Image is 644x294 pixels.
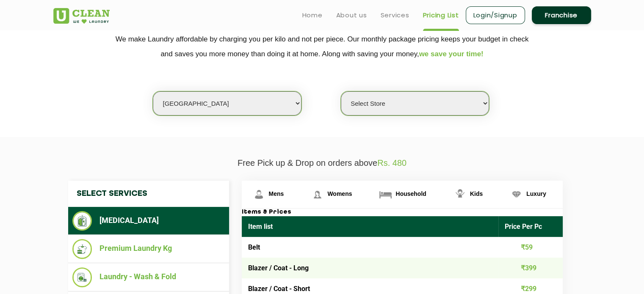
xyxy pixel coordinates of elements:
[419,50,484,58] span: we save your time!
[395,190,426,197] span: Household
[498,216,563,237] th: Price Per Pc
[53,32,591,61] p: We make Laundry affordable by charging you per kilo and not per piece. Our monthly package pricin...
[269,190,284,197] span: Mens
[509,187,524,202] img: Luxury
[498,237,563,258] td: ₹59
[470,190,483,197] span: Kids
[466,6,525,24] a: Login/Signup
[53,8,110,24] img: UClean Laundry and Dry Cleaning
[72,211,225,231] li: [MEDICAL_DATA]
[252,187,266,202] img: Mens
[302,10,323,20] a: Home
[68,181,229,207] h4: Select Services
[310,187,325,202] img: Womens
[381,10,409,20] a: Services
[336,10,367,20] a: About us
[378,187,393,202] img: Household
[327,190,352,197] span: Womens
[423,10,459,20] a: Pricing List
[453,187,467,202] img: Kids
[242,209,563,216] h3: Items & Prices
[72,239,225,259] li: Premium Laundry Kg
[242,216,499,237] th: Item list
[242,237,499,258] td: Belt
[53,158,591,168] p: Free Pick up & Drop on orders above
[72,267,92,287] img: Laundry - Wash & Fold
[377,158,406,168] span: Rs. 480
[72,267,225,287] li: Laundry - Wash & Fold
[498,258,563,278] td: ₹399
[72,211,92,231] img: Dry Cleaning
[72,239,92,259] img: Premium Laundry Kg
[242,258,499,278] td: Blazer / Coat - Long
[532,6,591,24] a: Franchise
[526,190,546,197] span: Luxury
